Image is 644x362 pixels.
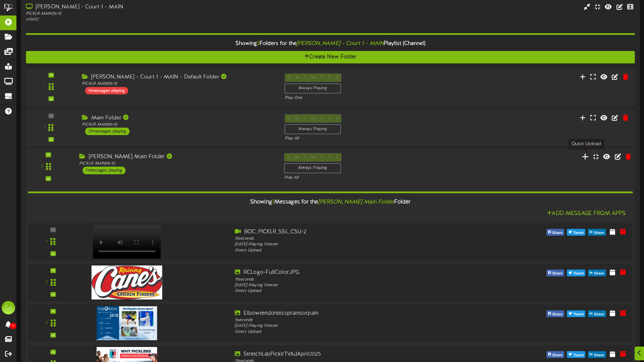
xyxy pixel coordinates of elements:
[285,136,427,141] div: Play All
[546,311,564,317] button: Share
[85,87,128,94] div: 0 messages playing
[235,228,477,236] div: BOC_PICKLR_SSL_CSU-2
[567,351,585,358] button: Tweet
[235,283,477,288] div: [DATE] - Playing Forever
[235,351,477,358] div: StretchLabPicklrTVAdApril2025
[21,37,640,51] div: Showing Folders for the Playlist (Channel)
[92,266,162,300] img: 931c554e-c632-42f3-881a-b0e6559e496f.jpg
[82,73,275,81] div: [PERSON_NAME] - Court 1 - MAIN - Default Folder
[2,301,15,314] div: CJ
[235,269,477,277] div: RCLogo-FullColorJPG
[285,124,341,134] div: Always Playing
[551,311,564,318] span: Share
[83,167,125,174] div: 7 messages playing
[85,128,129,135] div: 27 messages playing
[567,270,585,277] button: Tweet
[567,229,585,236] button: Tweet
[546,270,564,277] button: Share
[26,17,274,22] div: # 13602
[588,229,606,236] button: Share
[592,270,605,278] span: Share
[588,311,606,317] button: Share
[235,310,477,317] div: Elbowtendonitissprainsorpain
[82,81,275,87] div: PICKLR MAIN ( 16:9 )
[26,51,635,63] button: Create New Folder
[235,317,477,323] div: 5 seconds
[79,161,274,167] div: PICKLR MAIN ( 16:9 )
[567,311,585,317] button: Tweet
[272,199,274,205] span: 7
[235,277,477,283] div: 15 seconds
[572,229,585,237] span: Tweet
[79,153,274,161] div: [PERSON_NAME] Main Folder
[546,229,564,236] button: Share
[235,242,477,248] div: [DATE] - Playing Forever
[572,352,585,359] span: Tweet
[572,270,585,278] span: Tweet
[26,3,274,11] div: [PERSON_NAME] - Court 1 - MAIN
[551,352,564,359] span: Share
[285,95,427,101] div: Play One
[592,352,605,359] span: Share
[257,41,260,47] span: 3
[551,270,564,278] span: Share
[26,11,274,17] div: PICKLR MAIN ( 16:9 )
[235,323,477,329] div: [DATE] - Playing Forever
[546,351,564,358] button: Share
[235,236,477,242] div: 15 seconds
[545,210,628,218] button: Add Message From Apps
[588,351,606,358] button: Share
[285,83,341,93] div: Always Playing
[235,289,477,294] div: Direct Upload
[97,306,157,340] img: 9e426fd6-9107-4fc8-bb5c-4b03e0678e70.jpg
[82,114,275,122] div: Main Folder
[10,323,16,329] span: 11
[592,311,605,318] span: Share
[551,229,564,237] span: Share
[23,195,638,209] div: Showing Messages for the Folder
[82,122,275,128] div: PICKLR MAIN ( 16:9 )
[284,164,341,174] div: Always Playing
[318,199,394,205] i: [PERSON_NAME] Main Folder
[572,311,585,318] span: Tweet
[588,270,606,277] button: Share
[297,41,384,47] i: [PERSON_NAME] - Court 1 - MAIN
[284,175,428,181] div: Play All
[235,329,477,335] div: Direct Upload
[592,229,605,237] span: Share
[235,248,477,253] div: Direct Upload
